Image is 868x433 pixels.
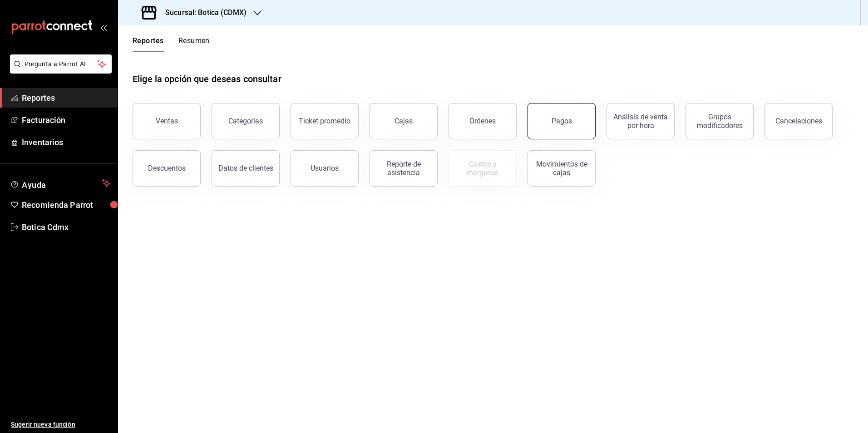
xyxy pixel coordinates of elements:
span: Sugerir nueva función [11,420,110,429]
h1: Elige la opción que deseas consultar [133,72,281,86]
button: Descuentos [133,150,201,187]
span: Facturación [22,114,110,126]
button: Ticket promedio [291,103,359,139]
span: Botica Cdmx [22,221,110,233]
div: Usuarios [311,164,339,172]
div: Cancelaciones [775,117,822,125]
a: Pregunta a Parrot AI [6,66,112,75]
div: Análisis de venta por hora [612,113,669,130]
span: Reportes [22,92,110,104]
div: Costos y márgenes [454,160,511,177]
button: Cajas [370,103,438,139]
div: Reporte de asistencia [375,160,432,177]
button: Categorías [212,103,280,139]
div: Grupos modificadores [691,113,748,130]
div: Cajas [395,117,413,125]
button: Reportes [133,36,164,52]
div: Movimientos de cajas [533,160,590,177]
h3: Sucursal: Botica (CDMX) [158,7,247,18]
div: Categorías [228,117,263,125]
div: Ventas [156,117,178,125]
button: Análisis de venta por hora [607,103,675,139]
button: Ventas [133,103,201,139]
span: Inventarios [22,136,110,148]
button: Contrata inventarios para ver este reporte [449,150,517,187]
button: Movimientos de cajas [528,150,596,187]
div: Datos de clientes [218,164,273,172]
div: Órdenes [469,117,496,125]
div: Descuentos [148,164,186,172]
div: Ticket promedio [299,117,350,125]
span: Recomienda Parrot [22,199,110,211]
button: Órdenes [449,103,517,139]
div: Pagos [552,117,572,125]
button: Pagos [528,103,596,139]
button: Usuarios [291,150,359,187]
button: Resumen [178,36,210,52]
span: Ayuda [22,178,99,189]
button: Datos de clientes [212,150,280,187]
span: Pregunta a Parrot AI [25,59,98,69]
button: Cancelaciones [764,103,833,139]
button: Pregunta a Parrot AI [10,54,112,74]
button: Reporte de asistencia [370,150,438,187]
button: open_drawer_menu [100,24,107,31]
button: Grupos modificadores [686,103,754,139]
div: navigation tabs [133,36,210,52]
